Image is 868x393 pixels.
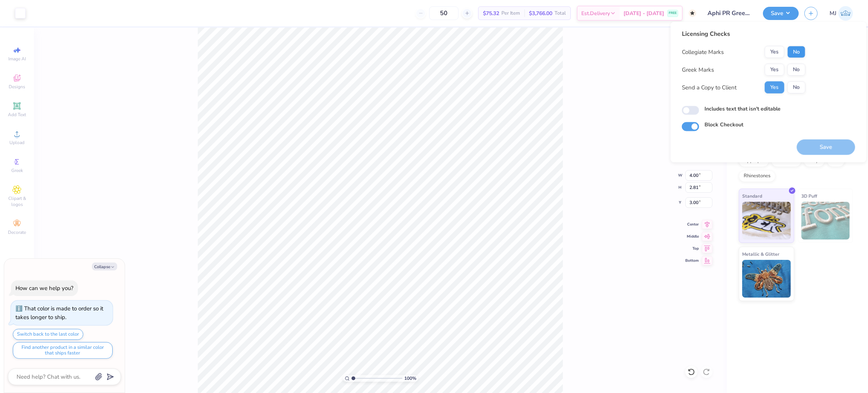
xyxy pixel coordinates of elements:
span: Middle [685,234,699,239]
span: 100 % [404,375,416,382]
img: Standard [742,202,791,239]
span: MJ [830,9,836,18]
div: Greek Marks [682,65,714,74]
span: $3,766.00 [529,9,552,17]
img: Mark Joshua Mullasgo [838,6,853,21]
label: Block Checkout [704,121,743,129]
div: Send a Copy to Client [682,83,737,92]
img: Metallic & Glitter [742,260,791,298]
span: Image AI [8,56,26,62]
span: Designs [9,84,25,90]
span: Decorate [8,229,26,235]
button: Yes [765,46,784,58]
span: $75.32 [483,9,499,17]
button: Find another product in a similar color that ships faster [13,342,113,359]
button: No [787,81,805,94]
span: Add Text [8,112,26,118]
div: Rhinestones [739,170,775,182]
span: Greek [11,167,23,173]
label: Includes text that isn't editable [704,105,781,113]
span: Metallic & Glitter [742,250,779,258]
span: Bottom [685,258,699,263]
button: Yes [765,64,784,76]
span: Per Item [501,9,520,17]
span: Clipart & logos [4,195,30,207]
button: Collapse [92,263,117,270]
button: Yes [765,81,784,94]
div: Licensing Checks [682,29,805,38]
button: Save [763,7,799,20]
img: 3D Puff [801,202,850,239]
span: Center [685,222,699,227]
a: MJ [830,6,853,21]
button: Switch back to the last color [13,329,83,340]
input: – – [429,6,458,20]
div: How can we help you? [15,284,73,292]
span: 3D Puff [801,192,817,200]
span: FREE [669,11,677,16]
div: That color is made to order so it takes longer to ship. [15,305,103,321]
input: Untitled Design [702,6,757,21]
button: No [787,46,805,58]
button: No [787,64,805,76]
span: Upload [9,140,24,146]
span: Total [555,9,566,17]
span: Standard [742,192,762,200]
span: Top [685,246,699,251]
div: Collegiate Marks [682,48,724,56]
span: [DATE] - [DATE] [623,9,664,17]
span: Est. Delivery [581,9,610,17]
